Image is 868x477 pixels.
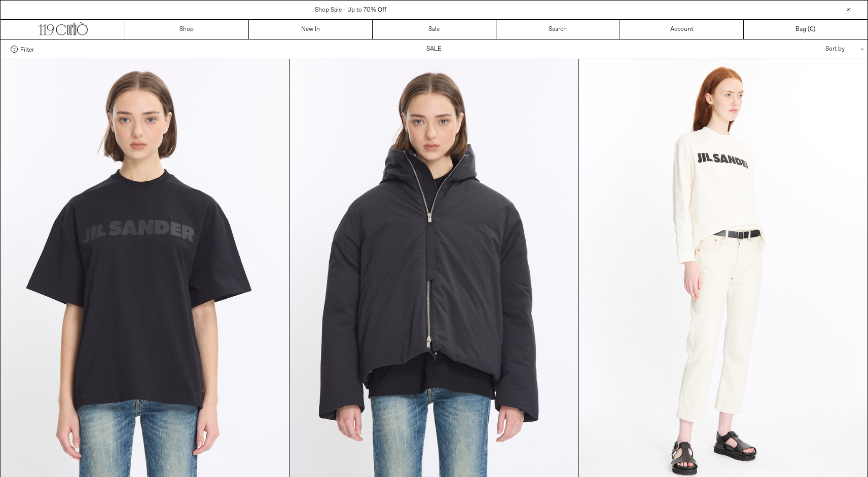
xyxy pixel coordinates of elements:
div: Sort by [766,39,857,59]
a: Shop Sale - Up to 70% Off [315,6,386,14]
a: Shop [125,20,249,39]
a: Sale [373,20,496,39]
a: Account [620,20,744,39]
a: Search [496,20,620,39]
a: Bag () [744,20,867,39]
span: ) [810,25,815,34]
a: New In [249,20,373,39]
span: 0 [810,25,813,33]
span: Filter [20,46,34,53]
